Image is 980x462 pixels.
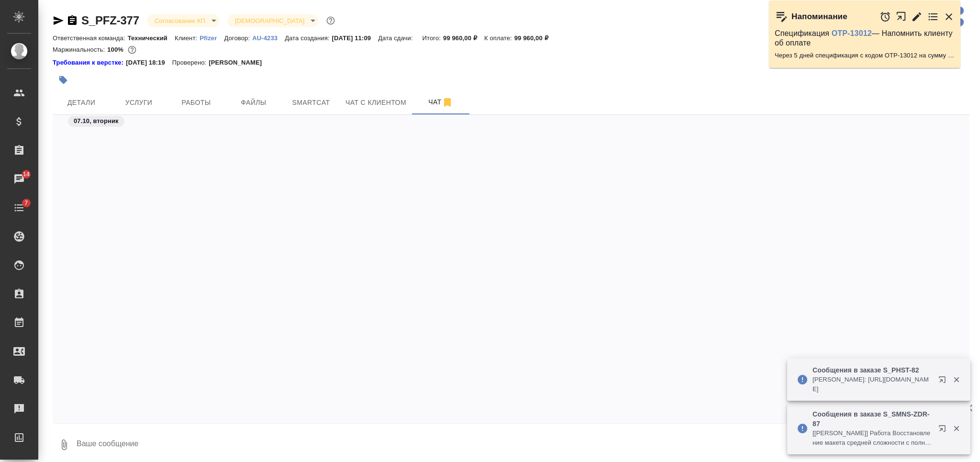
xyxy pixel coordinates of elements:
[116,97,162,109] span: Услуги
[927,11,939,23] button: Перейти в todo
[911,11,923,23] button: Редактировать
[81,14,139,27] a: S_PFZ-377
[514,34,556,42] p: 99 960,00 ₽
[880,11,891,23] button: Отложить
[484,34,514,42] p: К оплате:
[53,34,128,42] p: Ответственная команда:
[173,97,219,109] span: Работы
[172,58,209,68] p: Проверено:
[19,198,33,208] span: 7
[232,17,307,25] button: [DEMOGRAPHIC_DATA]
[227,14,319,27] div: Согласование КП
[418,96,464,108] span: Чат
[378,34,415,42] p: Дата сдачи:
[58,97,104,109] span: Детали
[947,375,966,384] button: Закрыть
[126,58,172,68] p: [DATE] 18:19
[813,365,932,375] p: Сообщения в заказе S_PHST-82
[200,34,224,42] p: Pfizer
[933,370,956,393] button: Открыть в новой вкладке
[252,34,285,42] a: AU-4233
[324,14,337,27] button: Доп статусы указывают на важность/срочность заказа
[443,34,484,42] p: 99 960,00 ₽
[813,428,932,448] p: [[PERSON_NAME]] Работа Восстановление макета средней сложности с полным соответствием оформлению ...
[791,12,847,22] p: Напоминание
[2,196,36,220] a: 7
[53,69,74,90] button: Добавить тэг
[224,34,252,42] p: Договор:
[2,167,36,191] a: 14
[53,58,126,68] div: Нажми, чтобы открыть папку с инструкцией
[896,6,907,27] button: Открыть в новой вкладке
[147,14,220,27] div: Согласование КП
[17,169,35,179] span: 14
[332,34,379,42] p: [DATE] 11:09
[53,58,126,68] a: Требования к верстке:
[442,97,453,108] svg: Отписаться
[252,34,285,42] p: AU-4233
[947,424,966,433] button: Закрыть
[152,17,208,25] button: Согласование КП
[832,29,872,37] a: OTP-13012
[74,116,119,126] p: 07.10, вторник
[943,11,955,23] button: Закрыть
[813,409,932,428] p: Сообщения в заказе S_SMNS-ZDR-87
[107,46,126,53] p: 100%
[813,375,932,394] p: [PERSON_NAME]: [URL][DOMAIN_NAME]
[200,34,224,42] a: Pfizer
[209,58,269,68] p: [PERSON_NAME]
[285,34,332,42] p: Дата создания:
[345,97,406,109] span: Чат с клиентом
[775,29,955,48] p: Спецификация — Напомнить клиенту об оплате
[126,44,138,56] button: 0.00 RUB;
[53,15,64,26] button: Скопировать ссылку для ЯМессенджера
[128,34,175,42] p: Технический
[933,419,956,442] button: Открыть в новой вкладке
[288,97,334,109] span: Smartcat
[67,15,78,26] button: Скопировать ссылку
[175,34,200,42] p: Клиент:
[423,34,443,42] p: Итого:
[53,46,107,53] p: Маржинальность:
[231,97,277,109] span: Файлы
[775,51,955,60] p: Через 5 дней спецификация с кодом OTP-13012 на сумму 29678.19 RUB будет просрочена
